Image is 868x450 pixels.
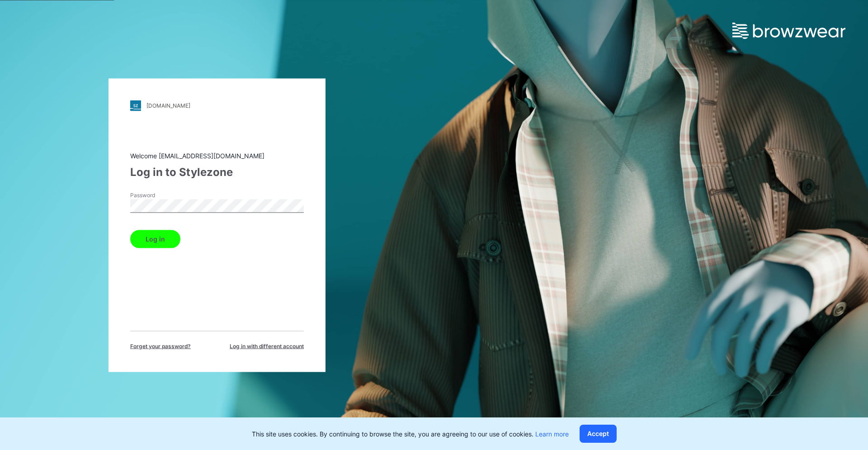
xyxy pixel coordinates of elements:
[130,191,193,199] label: Password
[535,430,569,438] a: Learn more
[732,23,845,39] img: browzwear-logo.e42bd6dac1945053ebaf764b6aa21510.svg
[130,100,141,111] img: stylezone-logo.562084cfcfab977791bfbf7441f1a819.svg
[130,342,191,350] span: Forget your password?
[230,342,304,350] span: Log in with different account
[130,230,180,248] button: Log in
[130,151,304,160] div: Welcome [EMAIL_ADDRESS][DOMAIN_NAME]
[252,429,569,439] p: This site uses cookies. By continuing to browse the site, you are agreeing to our use of cookies.
[130,164,304,180] div: Log in to Stylezone
[146,102,190,109] div: [DOMAIN_NAME]
[130,100,304,111] a: [DOMAIN_NAME]
[580,425,617,443] button: Accept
